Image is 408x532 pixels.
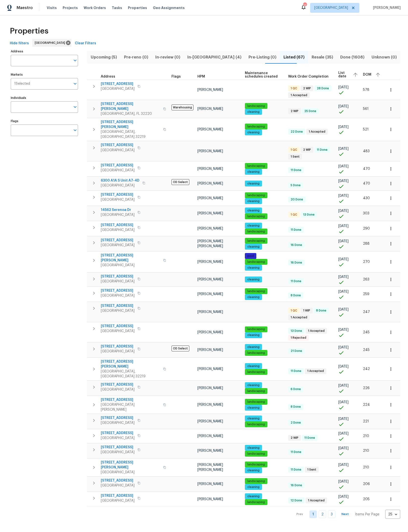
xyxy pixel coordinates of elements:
span: [PERSON_NAME] [197,434,223,438]
span: [STREET_ADDRESS] [101,81,135,86]
span: 13 Done [289,329,304,333]
span: [PERSON_NAME] [197,403,223,406]
span: [DATE] [338,447,349,450]
span: [PERSON_NAME] [371,5,401,10]
span: 430 [363,197,370,200]
span: cleaning [245,406,261,410]
span: cleaning [245,333,261,337]
span: 1 Accepted [289,315,309,320]
span: 2 WIP [301,86,313,91]
span: cleaning [245,364,261,368]
span: [STREET_ADDRESS] [101,493,135,498]
span: Projects [63,5,78,10]
div: 25 [385,508,400,521]
span: [STREET_ADDRESS] [101,445,135,450]
button: Next [337,511,353,518]
span: 11 Done [289,168,303,172]
span: [GEOGRAPHIC_DATA] [101,148,135,153]
span: [GEOGRAPHIC_DATA] [101,498,135,503]
span: cleaning [245,494,261,498]
span: [PERSON_NAME] [197,449,223,452]
span: landscaping [245,164,267,168]
span: [DATE] [338,275,349,279]
span: [PERSON_NAME] [PERSON_NAME] [197,463,223,472]
span: [PERSON_NAME] [PERSON_NAME] [197,240,223,248]
span: [PERSON_NAME] [197,348,223,352]
span: 1 Sent [289,155,302,159]
span: Maintenance schedules created [245,71,280,78]
span: 578 [363,88,369,92]
span: [STREET_ADDRESS][PERSON_NAME] [101,460,160,470]
span: [GEOGRAPHIC_DATA] [101,183,139,188]
span: [STREET_ADDRESS] [101,344,135,349]
span: 1 Accepted [289,93,309,97]
span: OD Select [171,346,189,351]
span: List date [338,71,349,78]
span: landscaping [245,239,267,243]
a: Goto page 1 [309,510,317,518]
span: Pre-Listing (0) [248,54,277,61]
span: [PERSON_NAME] [197,292,223,296]
span: 245 [363,348,370,352]
span: [PERSON_NAME] [197,420,223,423]
span: 210 [363,434,369,438]
span: 25 Done [302,109,318,113]
label: Flags [11,120,78,123]
span: 1 QC [289,148,299,152]
span: landscaping [245,214,267,219]
span: landscaping [245,389,267,393]
span: [DATE] [338,179,349,183]
span: 5 Done [289,183,303,187]
span: [PERSON_NAME] [197,197,223,200]
span: [DATE] [338,401,349,404]
span: [STREET_ADDRESS] [101,163,135,168]
span: [STREET_ADDRESS][PERSON_NAME] [101,253,160,263]
span: 11 Done [315,148,329,152]
div: 12 [303,3,306,8]
span: [PERSON_NAME] [197,128,223,131]
span: [DATE] [338,432,349,435]
span: 11 Done [289,279,303,283]
span: OD Select [171,179,189,185]
span: [DATE] [338,365,349,368]
span: [PERSON_NAME] [197,367,223,371]
span: [PERSON_NAME] [197,331,223,334]
span: 28 Done [315,86,331,91]
span: 1 Selected [14,82,30,86]
span: landscaping [245,463,267,467]
span: [GEOGRAPHIC_DATA] [101,168,135,173]
span: [PERSON_NAME] [197,278,223,281]
span: Work Orders [84,5,106,10]
span: 8 Done [289,405,303,409]
span: [DATE] [338,165,349,168]
span: 205 [363,497,370,501]
span: 1 Accepted [305,369,326,373]
span: 245 [363,331,370,334]
span: Address [101,75,115,78]
span: 8 Done [289,293,303,298]
span: [DATE] [338,308,349,311]
span: 270 [363,260,370,264]
span: 1 Sent [305,468,318,472]
span: 8 Done [314,309,328,313]
span: [GEOGRAPHIC_DATA] [101,263,160,268]
span: landscaping [245,452,267,456]
div: [GEOGRAPHIC_DATA] [32,39,71,47]
span: cleaning [245,383,261,387]
span: [GEOGRAPHIC_DATA] [101,483,135,488]
button: Open [72,104,79,110]
span: [STREET_ADDRESS] [101,223,135,228]
span: Unknown (0) [371,54,397,61]
span: landscaping [245,289,267,293]
span: [GEOGRAPHIC_DATA], FL 32220 [101,111,160,116]
span: cleaning [245,278,261,282]
p: Items Per Page [355,512,379,517]
span: 2 WIP [289,436,300,440]
span: [GEOGRAPHIC_DATA] [101,308,135,313]
span: 290 [363,227,370,230]
span: Done (1608) [340,54,365,61]
span: cleaning [245,345,261,349]
span: [GEOGRAPHIC_DATA] [101,329,135,334]
span: landscaping [245,351,267,355]
span: [PERSON_NAME] [197,497,223,501]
